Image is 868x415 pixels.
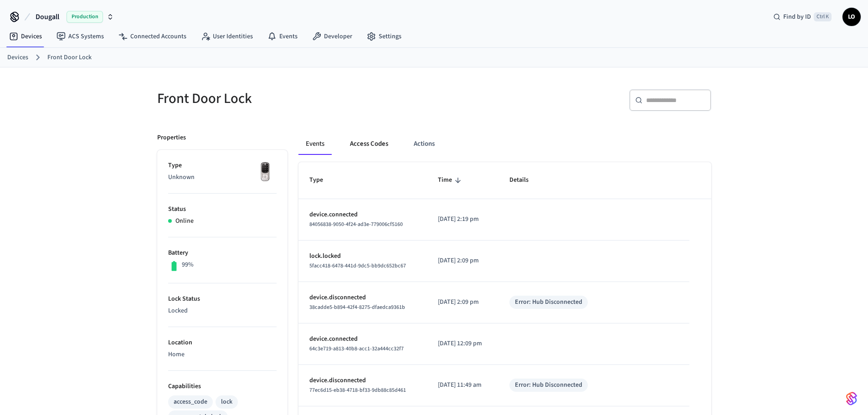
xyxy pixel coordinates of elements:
a: Settings [360,28,409,45]
div: Error: Hub Disconnected [515,297,582,307]
h5: Front Door Lock [157,89,429,108]
a: ACS Systems [49,28,111,45]
span: Time [438,173,464,187]
span: 77ec6d15-eb38-4718-bf33-9db88c85d461 [309,386,406,394]
p: Location [168,338,277,348]
span: 38cadde5-b894-42f4-8275-dfaedca9361b [309,303,405,311]
a: Devices [7,53,28,62]
a: Events [260,28,305,45]
button: Events [298,133,332,155]
button: Actions [406,133,442,155]
p: [DATE] 2:09 pm [438,297,488,307]
a: Front Door Lock [47,53,92,62]
a: Developer [305,28,360,45]
p: [DATE] 2:09 pm [438,256,488,266]
p: Type [168,161,277,170]
p: Status [168,205,277,214]
a: Connected Accounts [111,28,194,45]
a: User Identities [194,28,260,45]
button: Access Codes [343,133,395,155]
span: Production [67,11,103,23]
span: 5facc418-6478-441d-9dc5-bb9dc652bc67 [309,262,406,270]
img: SeamLogoGradient.69752ec5.svg [846,391,857,406]
span: 64c3e719-a813-40b8-acc1-32a444cc32f7 [309,345,404,353]
span: Details [509,173,540,187]
p: Locked [168,306,277,316]
p: device.connected [309,334,416,344]
span: 84056838-9050-4f24-ad3e-779006cf5160 [309,220,403,228]
div: access_code [174,397,207,407]
span: Find by ID [783,12,811,21]
p: Battery [168,248,277,258]
img: Yale Assure Touchscreen Wifi Smart Lock, Satin Nickel, Front [254,161,277,184]
span: Ctrl K [814,12,832,21]
p: [DATE] 2:19 pm [438,215,488,224]
p: device.disconnected [309,293,416,302]
p: [DATE] 12:09 pm [438,339,488,348]
p: lock.locked [309,251,416,261]
div: ant example [298,133,711,155]
div: lock [221,397,232,407]
p: Lock Status [168,294,277,304]
span: Dougall [36,11,59,22]
p: Home [168,350,277,359]
button: LO [842,8,861,26]
div: Error: Hub Disconnected [515,380,582,390]
span: LO [843,9,860,25]
a: Devices [2,28,49,45]
p: Properties [157,133,186,143]
p: device.connected [309,210,416,220]
span: Type [309,173,335,187]
div: Find by IDCtrl K [766,9,839,25]
p: Capabilities [168,382,277,391]
p: device.disconnected [309,376,416,385]
p: Online [175,216,194,226]
p: 99% [182,260,194,270]
p: Unknown [168,173,277,182]
p: [DATE] 11:49 am [438,380,488,390]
